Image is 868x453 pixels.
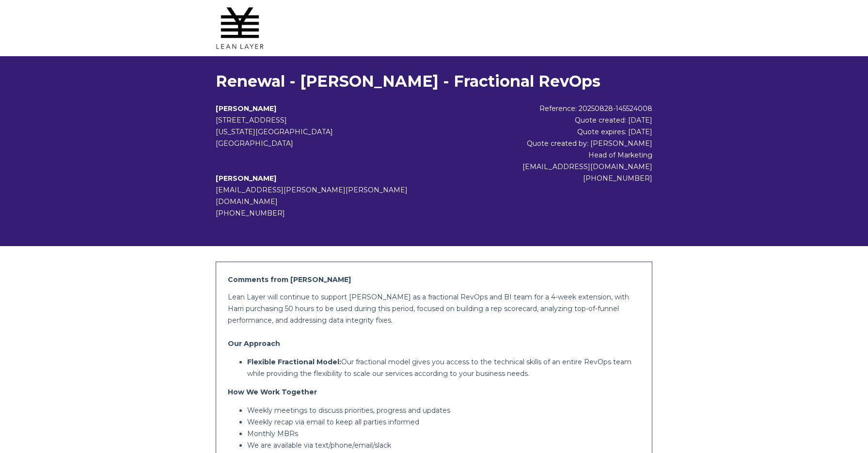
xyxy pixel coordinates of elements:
h1: Renewal - [PERSON_NAME] - Fractional RevOps [216,72,652,91]
b: [PERSON_NAME] [216,104,276,113]
p: Monthly MBRs [247,428,640,439]
b: [PERSON_NAME] [216,174,276,183]
span: [PHONE_NUMBER] [216,209,285,218]
div: Reference: 20250828-145524008 [456,103,653,114]
div: Quote expires: [DATE] [456,126,653,138]
img: Lean Layer [216,4,264,52]
p: We are available via text/phone/email/slack [247,439,640,451]
div: Quote created: [DATE] [456,114,653,126]
p: Weekly recap via email to keep all parties informed [247,416,640,428]
p: Weekly meetings to discuss priorities, progress and updates [247,405,640,416]
strong: Our Approach [228,339,280,348]
address: [STREET_ADDRESS] [US_STATE][GEOGRAPHIC_DATA] [GEOGRAPHIC_DATA] [216,114,456,149]
span: [EMAIL_ADDRESS][PERSON_NAME][PERSON_NAME][DOMAIN_NAME] [216,186,408,206]
span: Quote created by: [PERSON_NAME] Head of Marketing [EMAIL_ADDRESS][DOMAIN_NAME] [PHONE_NUMBER] [522,139,652,183]
p: Our fractional model gives you access to the technical skills of an entire RevOps team while prov... [247,356,640,379]
strong: How We Work Together [228,388,317,396]
h2: Comments from [PERSON_NAME] [228,274,640,285]
strong: Flexible Fractional Model: [247,358,341,366]
p: Lean Layer will continue to support [PERSON_NAME] as a fractional RevOps and BI team for a 4-week... [228,291,640,326]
